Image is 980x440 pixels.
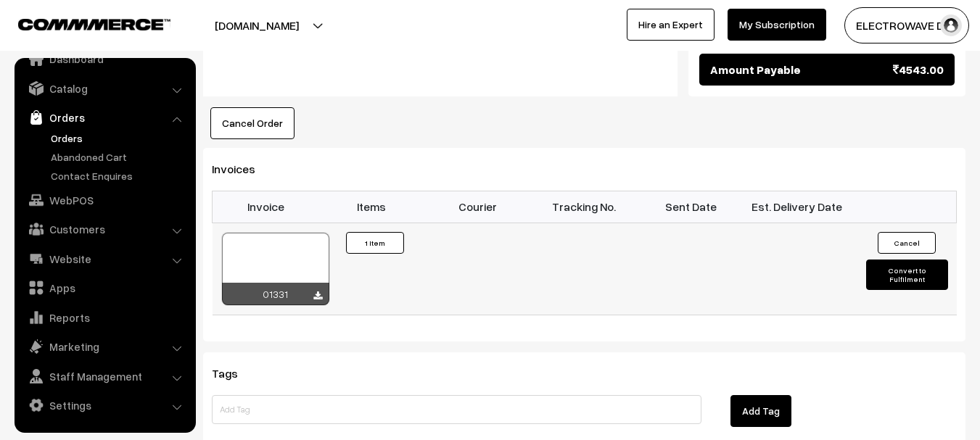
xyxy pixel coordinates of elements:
[940,14,962,36] img: user
[213,191,319,223] th: Invoice
[222,283,329,305] div: 01331
[425,191,532,223] th: Courier
[710,61,801,78] span: Amount Payable
[844,7,969,43] button: ELECTROWAVE DE…
[164,7,350,43] button: [DOMAIN_NAME]
[866,260,948,290] button: Convert to Fulfilment
[531,191,638,223] th: Tracking No.
[878,232,936,254] button: Cancel
[18,363,191,389] a: Staff Management
[728,9,826,41] a: My Subscription
[47,130,191,146] a: Orders
[318,191,425,223] th: Items
[18,19,170,30] img: COMMMERCE
[744,191,850,223] th: Est. Delivery Date
[18,216,191,242] a: Customers
[18,246,191,272] a: Website
[730,395,791,427] button: Add Tag
[627,9,715,41] a: Hire an Expert
[18,275,191,301] a: Apps
[47,149,191,165] a: Abandoned Cart
[212,162,273,176] span: Invoices
[212,395,701,424] input: Add Tag
[212,366,255,381] span: Tags
[47,168,191,183] a: Contact Enquires
[18,304,191,331] a: Reports
[346,232,404,254] button: 1 Item
[18,104,191,130] a: Orders
[18,187,191,213] a: WebPOS
[18,392,191,418] a: Settings
[210,107,295,139] button: Cancel Order
[18,46,191,72] a: Dashboard
[638,191,744,223] th: Sent Date
[18,75,191,101] a: Catalog
[18,14,145,32] a: COMMMERCE
[893,61,944,78] span: 4543.00
[18,333,191,360] a: Marketing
